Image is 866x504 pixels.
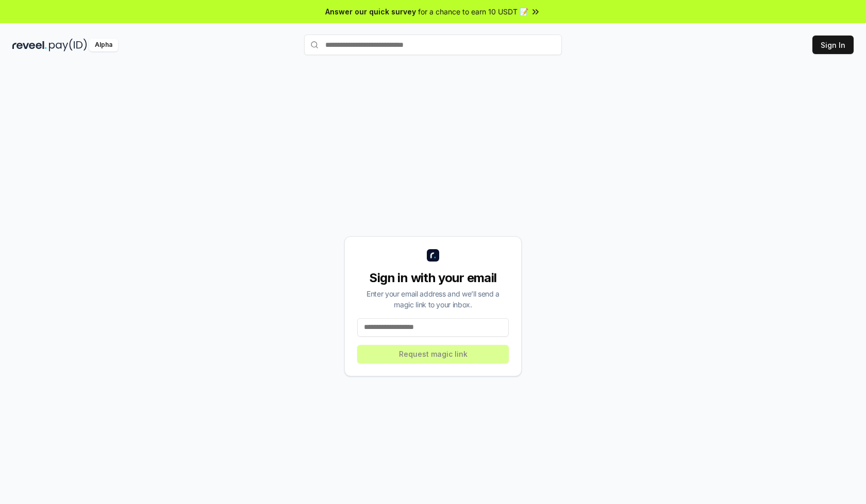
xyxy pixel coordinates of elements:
[357,270,509,286] div: Sign in with your email
[357,288,509,310] div: Enter your email address and we’ll send a magic link to your inbox.
[12,39,47,51] img: reveel_dark
[89,39,118,51] div: Alpha
[427,249,439,262] img: logo_small
[49,39,87,51] img: pay_id
[812,36,854,54] button: Sign In
[325,6,416,17] span: Answer our quick survey
[418,6,528,17] span: for a chance to earn 10 USDT 📝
